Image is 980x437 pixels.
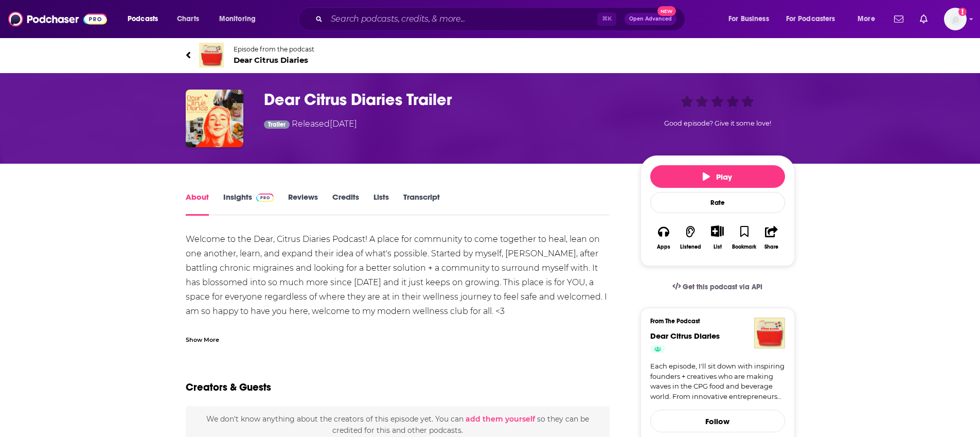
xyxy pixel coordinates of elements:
button: Apps [650,219,677,256]
img: Podchaser - Follow, Share and Rate Podcasts [8,9,107,29]
div: Bookmark [732,244,756,250]
a: Transcript [403,192,440,216]
span: Open Advanced [629,16,672,22]
img: Dear Citrus Diaries Trailer [186,90,243,147]
button: open menu [779,11,850,27]
span: Logged in as AutumnKatie [944,8,967,30]
span: For Podcasters [786,12,835,26]
button: Show profile menu [944,8,967,30]
button: Share [758,219,785,256]
img: Dear Citrus Diaries [754,318,785,348]
img: Podchaser Pro [256,194,274,202]
a: About [186,192,209,216]
h2: Creators & Guests [186,381,271,394]
div: Rate [650,192,785,213]
a: Lists [373,192,389,216]
span: Episode from the podcast [234,45,314,53]
span: New [657,6,676,16]
div: Share [764,244,778,250]
a: InsightsPodchaser Pro [223,192,274,216]
span: Trailer [268,121,286,128]
button: Follow [650,410,785,432]
button: Open AdvancedNew [625,13,676,25]
a: Reviews [288,192,318,216]
img: Dear Citrus Diaries [199,43,224,67]
a: Get this podcast via API [664,274,771,300]
span: Podcasts [128,12,158,26]
button: Show More Button [707,225,728,237]
input: Search podcasts, credits, & more... [327,11,597,27]
svg: Add a profile image [958,8,967,16]
a: Show notifications dropdown [916,10,932,28]
button: open menu [721,11,782,27]
span: Monitoring [219,12,256,26]
a: Dear Citrus Diaries [650,331,720,341]
div: Apps [657,244,670,250]
a: Dear Citrus DiariesEpisode from the podcastDear Citrus Diaries [186,43,795,67]
span: Get this podcast via API [683,283,762,291]
a: Show notifications dropdown [890,10,907,28]
a: Charts [170,11,205,27]
span: More [858,12,875,26]
span: Charts [177,12,199,26]
div: Released [DATE] [264,118,358,132]
span: We don't know anything about the creators of this episode yet . You can so they can be credited f... [206,414,589,435]
span: Dear Citrus Diaries [234,55,314,65]
div: Search podcasts, credits, & more... [308,7,695,31]
a: Each episode, I'll sit down with inspiring founders + creatives who are making waves in the CPG f... [650,361,785,401]
div: Show More ButtonList [704,219,730,256]
span: Good episode? Give it some love! [664,119,771,127]
button: add them yourself [466,415,535,423]
span: For Business [728,12,769,26]
button: Play [650,165,785,188]
button: open menu [120,11,171,27]
img: User Profile [944,8,967,30]
h3: From The Podcast [650,318,777,325]
h1: Dear Citrus Diaries Trailer [264,90,624,110]
div: List [714,243,722,250]
span: ⌘ K [597,12,616,26]
a: Credits [332,192,359,216]
button: open menu [212,11,269,27]
button: Bookmark [731,219,758,256]
span: Play [703,172,732,182]
button: Listened [677,219,704,256]
div: Listened [680,244,701,250]
button: open menu [850,11,888,27]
